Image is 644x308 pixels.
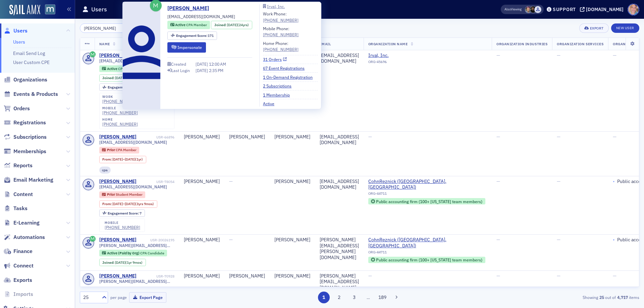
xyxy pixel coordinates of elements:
[196,68,209,73] span: [DATE]
[376,258,482,262] div: Public accounting firm (100+ [US_STATE] team members)
[534,6,541,13] span: Justin Chase
[13,234,45,241] span: Automations
[118,66,139,71] span: CPA Member
[102,66,139,71] a: Active CPA Member
[496,42,547,46] span: Organization Industries
[557,273,560,279] span: —
[227,22,237,27] span: [DATE]
[4,162,33,169] a: Reports
[496,178,500,184] span: —
[4,133,47,141] a: Subscriptions
[368,250,487,257] div: ORG-44711
[13,27,28,35] span: Users
[108,85,146,89] div: 171
[102,76,115,80] span: Joined :
[348,292,360,303] button: 3
[263,32,299,38] div: [PHONE_NUMBER]
[613,52,616,58] span: —
[99,273,137,279] a: [PERSON_NAME]
[628,4,639,15] span: Profile
[557,134,560,140] span: —
[368,273,372,279] span: —
[320,134,359,146] div: [EMAIL_ADDRESS][DOMAIN_NAME]
[557,178,560,184] span: —
[525,6,532,13] span: Meghan Will
[102,251,164,255] a: Active (Paid by Org) CPA Candidate
[368,198,486,204] div: Public accounting firm (100+ Maryland team members)
[99,83,149,91] div: Engagement Score: 171
[112,157,143,162] div: – (1yr)
[102,260,115,265] span: Joined :
[184,134,220,140] div: [PERSON_NAME]
[107,147,116,152] span: Prior
[99,53,137,59] div: [PERSON_NAME]
[13,262,34,269] span: Connect
[184,273,220,279] div: [PERSON_NAME]
[496,52,500,58] span: —
[80,23,144,33] input: Search…
[263,56,287,62] a: 31 Orders
[368,237,487,249] span: CohnReznick (Bethesda, MD)
[263,4,318,8] a: Irval, Inc.
[368,179,487,190] a: CohnReznick ([GEOGRAPHIC_DATA], [GEOGRAPHIC_DATA])
[99,209,145,217] div: Engagement Score: 7
[112,201,123,206] span: [DATE]
[99,259,146,266] div: Joined: 2023-12-01 00:00:00
[105,225,140,230] div: [PHONE_NUMBER]
[586,6,624,12] div: [DOMAIN_NAME]
[196,61,209,67] span: [DATE]
[368,60,429,66] div: ORG-45696
[99,250,167,256] div: Active (Paid by Org): Active (Paid by Org): CPA Candidate
[4,76,47,83] a: Organizations
[105,221,140,225] div: mobile
[102,99,138,104] div: [PHONE_NUMBER]
[263,46,299,52] a: [PHONE_NUMBER]
[112,202,154,206] div: – (3yrs 9mos)
[320,237,359,260] div: [PERSON_NAME][EMAIL_ADDRESS][PERSON_NAME][DOMAIN_NAME]
[99,237,137,243] a: [PERSON_NAME]
[13,191,33,198] span: Content
[171,69,190,72] div: Last Login
[170,22,207,28] a: Active CPA Member
[99,42,110,46] span: Name
[4,27,28,35] a: Users
[274,273,310,279] div: [PERSON_NAME]
[613,273,616,279] span: —
[99,140,167,145] span: [EMAIL_ADDRESS][DOMAIN_NAME]
[99,167,111,173] div: cpa
[4,262,34,269] a: Connect
[13,176,53,184] span: Email Marketing
[263,40,299,53] div: Home Phone:
[579,23,608,33] button: Export
[102,122,138,127] div: [PHONE_NUMBER]
[107,192,116,197] span: Prior
[102,106,138,110] div: mobile
[99,134,137,140] div: [PERSON_NAME]
[115,260,125,265] span: [DATE]
[263,11,299,23] div: Work Phone:
[368,179,487,190] span: CohnReznick (Bethesda, MD)
[13,291,33,298] span: Imports
[496,134,500,140] span: —
[108,85,140,89] span: Engagement Score :
[496,273,500,279] span: —
[504,7,522,12] span: Viewing
[167,42,206,53] button: Impersonate
[125,157,135,162] span: [DATE]
[112,157,123,162] span: [DATE]
[4,176,53,184] a: Email Marketing
[171,62,186,66] div: Created
[99,58,167,63] span: [EMAIL_ADDRESS][DOMAIN_NAME]
[108,211,142,215] div: 7
[13,76,47,83] span: Organizations
[167,21,210,29] div: Active: Active: CPA Member
[368,237,487,249] a: CohnReznick ([GEOGRAPHIC_DATA], [GEOGRAPHIC_DATA])
[263,101,279,107] a: Active
[377,292,388,303] button: 189
[102,202,112,206] span: From :
[227,22,249,28] div: (24yrs)
[274,134,310,140] div: [PERSON_NAME]
[4,205,28,212] a: Tasks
